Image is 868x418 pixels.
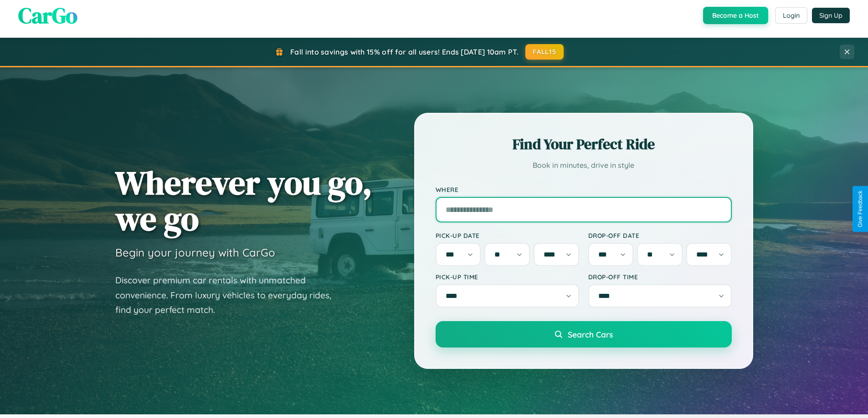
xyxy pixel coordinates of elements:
button: Become a Host [703,7,768,24]
p: Discover premium car rentals with unmatched convenience. From luxury vehicles to everyday rides, ... [115,273,343,317]
h2: Find Your Perfect Ride [436,134,732,154]
button: Search Cars [436,321,732,347]
label: Drop-off Time [588,273,732,281]
label: Pick-up Date [436,232,579,239]
span: CarGo [18,0,77,30]
label: Where [436,186,732,193]
button: Login [775,7,807,24]
label: Drop-off Date [588,232,732,239]
span: Search Cars [568,329,613,339]
label: Pick-up Time [436,273,579,281]
div: Give Feedback [857,191,863,227]
button: FALL15 [525,44,564,60]
h1: Wherever you go, we go [115,165,372,237]
h3: Begin your journey with CarGo [115,246,275,259]
button: Sign Up [812,8,850,23]
p: Book in minutes, drive in style [436,159,732,172]
span: Fall into savings with 15% off for all users! Ends [DATE] 10am PT. [290,47,519,56]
